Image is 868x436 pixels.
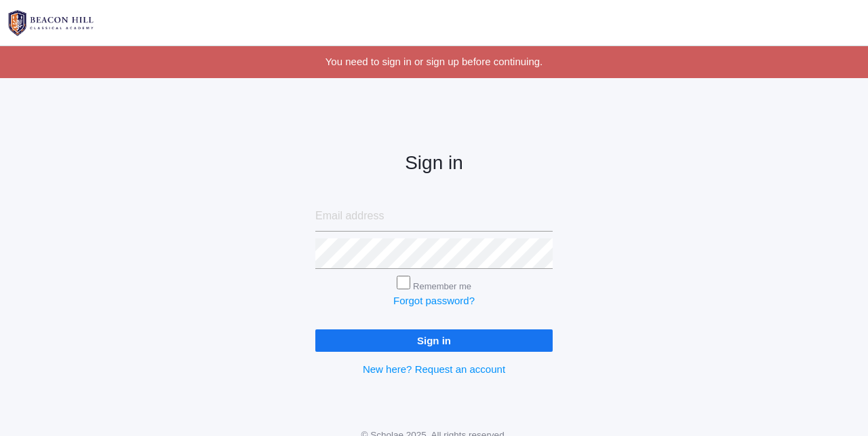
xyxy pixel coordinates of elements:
input: Sign in [315,329,553,352]
input: Email address [315,201,553,232]
label: Remember me [413,281,471,291]
a: Forgot password? [393,295,475,306]
h2: Sign in [315,153,553,174]
a: New here? Request an account [363,363,505,375]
